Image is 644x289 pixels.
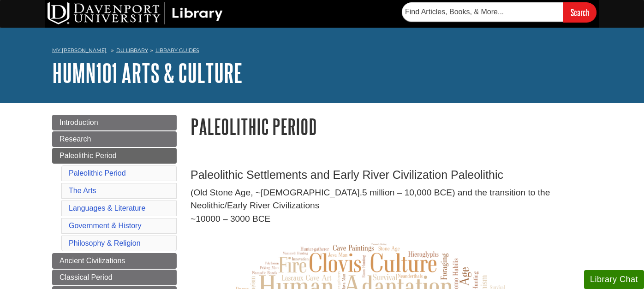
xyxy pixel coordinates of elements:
img: DU Library [48,2,223,24]
h3: Paleolithic Settlements and Early River Civilization Paleolithic [191,168,592,182]
a: Philosophy & Religion [69,239,141,247]
a: Classical Period [52,270,177,285]
input: Search [563,2,596,22]
a: Introduction [52,115,177,130]
a: Paleolithic Period [69,169,126,177]
h1: Paleolithic Period [191,115,592,138]
a: My [PERSON_NAME] [52,47,107,54]
span: Research [60,135,91,143]
span: Ancient Civilizations [60,257,125,265]
p: (Old Stone Age, ~[DEMOGRAPHIC_DATA].5 million – 10,000 BCE) and the transition to the Neolithic/E... [191,186,592,226]
span: Introduction [60,118,98,126]
a: Ancient Civilizations [52,253,177,269]
form: Searches DU Library's articles, books, and more [402,2,596,22]
input: Find Articles, Books, & More... [402,2,563,22]
span: Paleolithic Period [60,152,117,159]
a: HUMN101 Arts & Culture [52,59,243,87]
button: Library Chat [584,270,644,289]
nav: breadcrumb [52,44,592,59]
a: The Arts [69,187,96,195]
a: Research [52,131,177,147]
a: Paleolithic Period [52,148,177,164]
a: DU Library [116,47,148,53]
a: Languages & Literature [69,204,145,212]
span: Classical Period [60,273,113,281]
a: Government & History [69,222,141,230]
a: Library Guides [155,47,199,53]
